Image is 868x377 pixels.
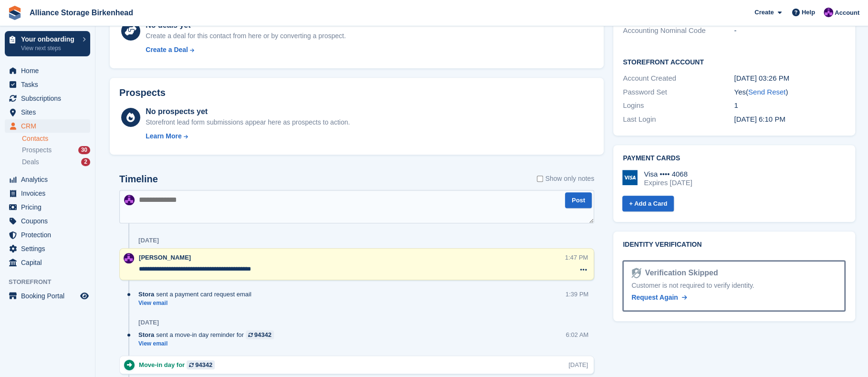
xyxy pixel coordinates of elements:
[623,25,734,36] div: Accounting Nominal Code
[623,87,734,98] div: Password Set
[187,360,215,369] a: 94342
[5,242,90,255] a: menu
[537,174,594,184] label: Show only notes
[21,64,78,77] span: Home
[5,200,90,214] a: menu
[644,170,692,178] div: Visa •••• 4068
[78,146,90,154] div: 30
[21,256,78,269] span: Capital
[138,290,154,299] span: Stora
[622,170,638,185] img: Visa Logo
[631,293,687,303] a: Request Again
[21,44,78,52] p: View next steps
[22,134,90,143] a: Contacts
[746,88,788,96] span: ( )
[146,117,350,127] div: Storefront lead form submissions appear here as prospects to action.
[622,196,674,211] a: + Add a Card
[21,92,78,105] span: Subscriptions
[139,254,191,261] span: [PERSON_NAME]
[568,360,588,369] div: [DATE]
[21,119,78,133] span: CRM
[138,319,159,326] div: [DATE]
[5,31,90,56] a: Your onboarding View next steps
[623,57,845,66] h2: Storefront Account
[5,256,90,269] a: menu
[5,173,90,186] a: menu
[138,237,159,244] div: [DATE]
[21,187,78,200] span: Invoices
[22,146,52,155] span: Prospects
[21,228,78,241] span: Protection
[734,115,785,123] time: 2025-08-12 17:10:30 UTC
[21,289,78,303] span: Booking Portal
[565,192,592,208] button: Post
[246,330,274,339] a: 94342
[631,293,678,301] span: Request Again
[641,267,718,279] div: Verification Skipped
[146,31,345,41] div: Create a deal for this contact from here or by converting a prospect.
[21,36,78,42] p: Your onboarding
[631,268,641,278] img: Identity Verification Ready
[138,330,154,339] span: Stora
[138,290,256,299] div: sent a payment card request email
[21,78,78,91] span: Tasks
[734,87,845,98] div: Yes
[631,281,836,291] div: Customer is not required to verify identity.
[195,360,212,369] div: 94342
[124,195,135,205] img: Romilly Norton
[5,187,90,200] a: menu
[22,157,90,167] a: Deals 2
[565,330,588,339] div: 6:02 AM
[734,100,845,111] div: 1
[748,88,785,96] a: Send Reset
[565,253,588,262] div: 1:47 PM
[119,87,166,98] h2: Prospects
[623,155,845,162] h2: Payment cards
[802,8,815,17] span: Help
[146,45,188,55] div: Create a Deal
[22,145,90,155] a: Prospects 30
[5,64,90,77] a: menu
[138,299,256,307] a: View email
[9,277,95,287] span: Storefront
[138,330,279,339] div: sent a move-in day reminder for
[254,330,272,339] div: 94342
[21,200,78,214] span: Pricing
[5,228,90,241] a: menu
[124,253,134,263] img: Romilly Norton
[734,73,845,84] div: [DATE] 03:26 PM
[138,340,279,348] a: View email
[5,78,90,91] a: menu
[623,241,845,249] h2: Identity verification
[565,290,588,299] div: 1:39 PM
[5,119,90,133] a: menu
[824,8,833,17] img: Romilly Norton
[835,8,859,18] span: Account
[26,5,137,21] a: Alliance Storage Birkenhead
[537,174,543,184] input: Show only notes
[81,158,90,166] div: 2
[139,360,220,369] div: Move-in day for
[5,289,90,303] a: menu
[119,174,158,185] h2: Timeline
[21,242,78,255] span: Settings
[146,106,350,117] div: No prospects yet
[623,100,734,111] div: Logins
[146,131,350,141] a: Learn More
[623,73,734,84] div: Account Created
[5,214,90,228] a: menu
[21,173,78,186] span: Analytics
[146,131,181,141] div: Learn More
[644,178,692,187] div: Expires [DATE]
[21,105,78,119] span: Sites
[734,25,845,36] div: -
[79,290,90,302] a: Preview store
[22,157,39,167] span: Deals
[8,6,22,20] img: stora-icon-8386f47178a22dfd0bd8f6a31ec36ba5ce8667c1dd55bd0f319d3a0aa187defe.svg
[21,214,78,228] span: Coupons
[5,105,90,119] a: menu
[5,92,90,105] a: menu
[146,45,345,55] a: Create a Deal
[754,8,774,17] span: Create
[623,114,734,125] div: Last Login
